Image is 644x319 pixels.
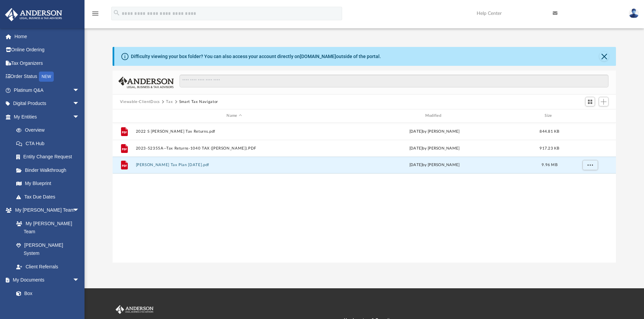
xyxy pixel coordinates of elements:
a: Box [9,287,83,300]
input: Search files and folders [180,75,609,87]
button: Smart Tax Navigator [179,99,218,105]
button: Switch to Grid View [585,97,595,106]
a: menu [91,13,99,18]
div: NEW [39,72,54,82]
span: arrow_drop_down [73,110,86,124]
a: Binder Walkthrough [9,163,90,177]
a: Home [5,30,90,43]
button: 2022 S [PERSON_NAME] Tax Returns.pdf [136,129,333,134]
i: search [113,9,120,17]
button: More options [582,160,598,170]
a: Online Ordering [5,43,90,57]
div: grid [113,123,616,263]
img: Anderson Advisors Platinum Portal [114,305,155,314]
a: My [PERSON_NAME] Team [9,217,83,238]
a: [DOMAIN_NAME] [300,54,336,59]
a: Entity Change Request [9,150,90,164]
button: 2023-52355A--Tax Returns-1040 TAX ([PERSON_NAME]).PDF [136,146,333,151]
a: Platinum Q&Aarrow_drop_down [5,83,90,97]
a: Tax Organizers [5,56,90,70]
i: menu [91,9,99,18]
a: CTA Hub [9,137,90,150]
img: User Pic [629,8,639,18]
span: 9.96 MB [542,163,557,167]
a: Tax Due Dates [9,190,90,204]
button: Add [599,97,609,106]
a: Digital Productsarrow_drop_down [5,97,90,110]
div: id [116,113,133,119]
img: Anderson Advisors Platinum Portal [3,8,64,21]
span: 844.81 KB [540,129,559,133]
div: Size [536,113,563,119]
button: Viewable-ClientDocs [120,99,160,105]
a: My Entitiesarrow_drop_down [5,110,90,124]
button: Tax [166,99,173,105]
span: arrow_drop_down [73,97,86,111]
a: Overview [9,124,90,137]
a: My [PERSON_NAME] Teamarrow_drop_down [5,204,86,217]
div: [DATE] by [PERSON_NAME] [336,145,533,151]
a: Order StatusNEW [5,70,90,84]
a: Client Referrals [9,260,86,273]
span: arrow_drop_down [73,273,86,287]
div: id [566,113,613,119]
div: [DATE] by [PERSON_NAME] [336,128,533,134]
button: [PERSON_NAME] Tax Plan [DATE].pdf [136,163,333,167]
button: Close [599,52,609,61]
span: 917.23 KB [540,146,559,150]
a: My Blueprint [9,177,86,190]
div: Difficulty viewing your box folder? You can also access your account directly on outside of the p... [131,53,381,60]
span: arrow_drop_down [73,83,86,97]
span: arrow_drop_down [73,204,86,217]
a: [PERSON_NAME] System [9,238,86,260]
div: Modified [336,113,533,119]
div: Name [135,113,333,119]
div: [DATE] by [PERSON_NAME] [336,162,533,168]
a: My Documentsarrow_drop_down [5,273,86,287]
